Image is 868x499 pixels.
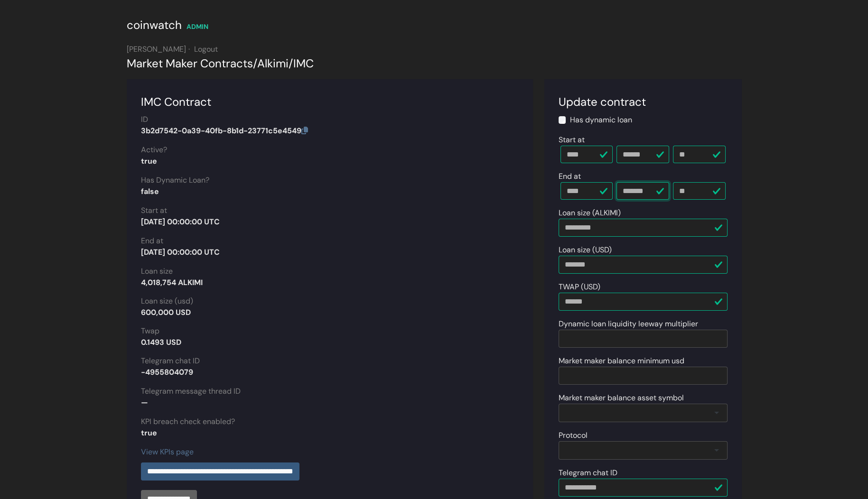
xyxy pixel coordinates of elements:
[141,205,167,216] label: Start at
[127,21,208,31] a: coinwatch ADMIN
[141,325,159,337] label: Twap
[141,235,163,247] label: End at
[141,367,193,377] strong: -4955804079
[559,281,600,293] label: TWAP (USD)
[141,355,200,367] label: Telegram chat ID
[559,392,684,404] label: Market maker balance asset symbol
[559,134,585,146] label: Start at
[127,17,182,34] div: coinwatch
[141,156,157,166] strong: true
[141,114,148,125] label: ID
[141,296,193,307] label: Loan size (usd)
[141,247,220,257] strong: [DATE] 00:00:00 UTC
[559,430,588,441] label: Protocol
[141,126,308,136] strong: 3b2d7542-0a39-40fb-8b1d-23771c5e4549
[289,56,293,71] span: /
[127,44,742,55] div: [PERSON_NAME]
[141,386,241,397] label: Telegram message thread ID
[141,428,157,438] strong: true
[559,318,698,330] label: Dynamic loan liquidity leeway multiplier
[141,144,167,156] label: Active?
[194,44,218,54] a: Logout
[141,266,173,277] label: Loan size
[253,56,257,71] span: /
[141,337,181,347] strong: 0.1493 USD
[141,175,209,186] label: Has Dynamic Loan?
[188,44,190,54] span: ·
[141,397,148,407] strong: —
[559,355,684,367] label: Market maker balance minimum usd
[570,114,632,126] label: Has dynamic loan
[141,277,203,287] strong: 4,018,754 ALKIMI
[141,186,159,196] strong: false
[559,207,621,219] label: Loan size (ALKIMI)
[559,467,617,479] label: Telegram chat ID
[141,447,194,457] a: View KPIs page
[141,93,519,111] div: IMC Contract
[559,93,728,111] div: Update contract
[141,217,220,227] strong: [DATE] 00:00:00 UTC
[141,416,235,427] label: KPI breach check enabled?
[141,307,191,317] strong: 600,000 USD
[187,22,208,32] div: ADMIN
[127,55,742,72] div: Market Maker Contracts Alkimi IMC
[559,171,581,182] label: End at
[559,244,612,256] label: Loan size (USD)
